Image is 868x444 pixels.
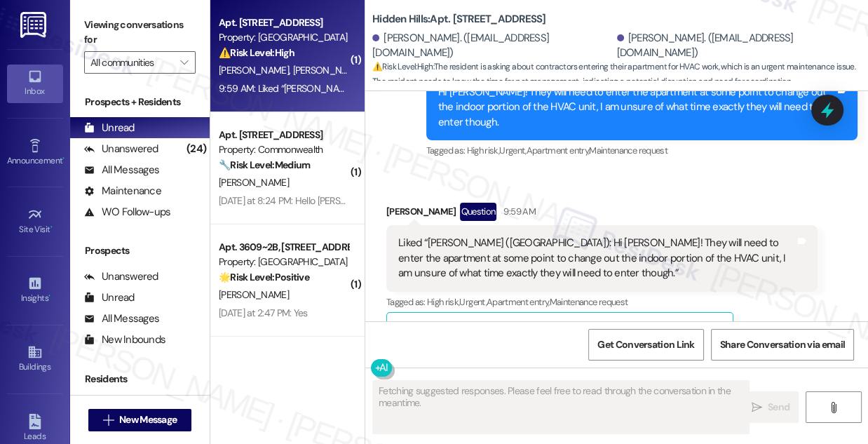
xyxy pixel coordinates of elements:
div: Property: Commonwealth [219,142,348,157]
div: Apt. 3609~2B, [STREET_ADDRESS] [219,240,348,255]
div: Liked “[PERSON_NAME] ([GEOGRAPHIC_DATA]): Hi [PERSON_NAME]! They will need to enter the apartment... [398,236,795,281]
i:  [752,402,762,413]
div: Tagged as: [426,140,857,161]
div: Unanswered [84,142,158,156]
span: [PERSON_NAME] [219,288,289,301]
div: Property: [GEOGRAPHIC_DATA] [219,255,348,269]
div: Tagged as: [386,292,818,312]
div: Apt. [STREET_ADDRESS] [219,15,348,30]
strong: ⚠️ Risk Level: High [219,46,294,59]
span: Send [768,400,789,415]
div: Question [460,203,497,220]
span: Apartment entry , [527,144,590,156]
textarea: Fetching suggested responses. Please feel free to read through the conversation in the meantime. [373,381,749,433]
div: Unread [84,121,135,135]
a: Site Visit • [7,203,63,241]
button: Share Conversation via email [711,329,854,361]
div: [PERSON_NAME]. ([EMAIL_ADDRESS][DOMAIN_NAME]) [617,31,858,61]
b: Hidden Hills: Apt. [STREET_ADDRESS] [372,12,546,27]
a: Inbox [7,65,63,102]
div: Unread [84,290,135,305]
span: High risk , [467,144,500,156]
span: Get Conversation Link [597,337,694,352]
div: New Inbounds [84,332,165,347]
span: • [62,154,65,163]
img: ResiDesk Logo [20,12,49,38]
span: • [48,291,50,301]
i:  [828,402,839,413]
span: [PERSON_NAME] [293,64,363,76]
span: • [50,222,53,232]
div: (24) [183,138,210,160]
span: : The resident is asking about contractors entering their apartment for HVAC work, which is an ur... [372,60,868,90]
i:  [180,57,188,68]
label: Viewing conversations for [84,14,196,51]
a: Buildings [7,340,63,378]
div: WO Follow-ups [84,205,170,220]
span: [PERSON_NAME] [219,64,293,76]
div: Property: [GEOGRAPHIC_DATA] [219,30,348,45]
div: Prospects [70,243,210,258]
span: High risk , [427,296,460,308]
div: Residents [70,372,210,386]
span: [PERSON_NAME] [219,176,289,189]
span: Share Conversation via email [720,337,845,352]
input: All communities [90,51,173,74]
div: 9:59 AM [500,204,535,219]
div: Apt. [STREET_ADDRESS] [219,128,348,142]
strong: ⚠️ Risk Level: High [372,61,433,72]
button: New Message [88,409,192,431]
i:  [103,415,114,426]
div: Prospects + Residents [70,95,210,109]
div: [DATE] at 2:47 PM: Yes [219,307,308,319]
strong: 🔧 Risk Level: Medium [219,159,310,171]
span: Urgent , [499,144,526,156]
button: Send [742,391,799,423]
div: All Messages [84,163,159,177]
div: [PERSON_NAME] [386,203,818,225]
span: Apartment entry , [487,296,550,308]
div: Maintenance [84,184,161,199]
span: New Message [119,412,177,427]
div: All Messages [84,311,159,326]
span: Maintenance request [549,296,628,308]
button: Get Conversation Link [588,329,703,361]
div: Hi [PERSON_NAME]! They will need to enter the apartment at some point to change out the indoor po... [438,85,835,130]
span: Maintenance request [589,144,667,156]
a: Insights • [7,271,63,309]
div: [PERSON_NAME]. ([EMAIL_ADDRESS][DOMAIN_NAME]) [372,31,613,61]
span: Urgent , [459,296,486,308]
strong: 🌟 Risk Level: Positive [219,271,309,283]
div: Unanswered [84,269,158,284]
